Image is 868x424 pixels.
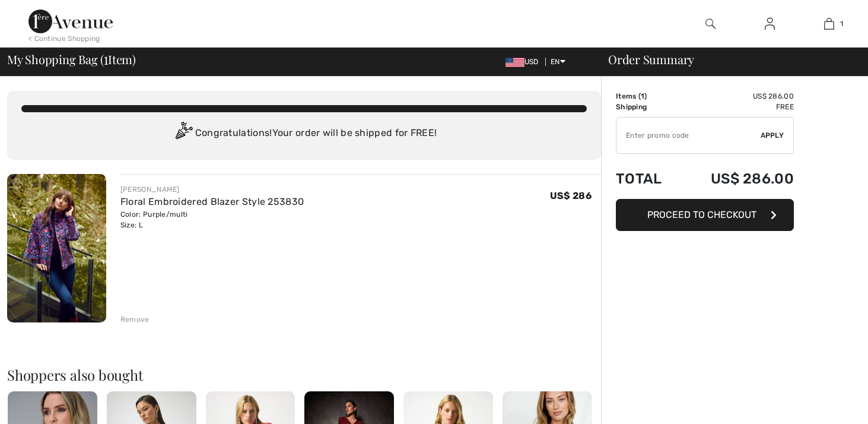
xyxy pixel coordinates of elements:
[594,53,861,65] div: Order Summary
[647,209,756,220] span: Proceed to Checkout
[616,118,761,153] input: Promo code
[840,18,843,29] span: 1
[505,58,543,66] span: USD
[800,17,858,31] a: 1
[7,368,601,382] h2: Shoppers also bought
[616,102,679,112] td: Shipping
[120,184,304,195] div: [PERSON_NAME]
[824,17,834,31] img: My Bag
[7,174,106,322] img: Floral Embroidered Blazer Style 253830
[616,199,794,231] button: Proceed to Checkout
[550,190,592,201] span: US$ 286
[551,58,565,66] span: EN
[679,91,794,102] td: US$ 286.00
[505,58,524,67] img: US Dollar
[761,130,784,141] span: Apply
[28,33,100,44] div: < Continue Shopping
[616,91,679,102] td: Items ( )
[641,92,644,100] span: 1
[679,102,794,112] td: Free
[21,122,587,145] div: Congratulations! Your order will be shipped for FREE!
[765,17,775,31] img: My Info
[755,17,784,31] a: Sign In
[705,17,716,31] img: search the website
[7,53,136,65] span: My Shopping Bag ( Item)
[120,314,150,325] div: Remove
[28,10,113,33] img: 1ère Avenue
[120,209,304,230] div: Color: Purple/multi Size: L
[679,159,794,199] td: US$ 286.00
[616,159,679,199] td: Total
[104,50,108,66] span: 1
[171,122,195,145] img: Congratulation2.svg
[120,196,304,207] a: Floral Embroidered Blazer Style 253830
